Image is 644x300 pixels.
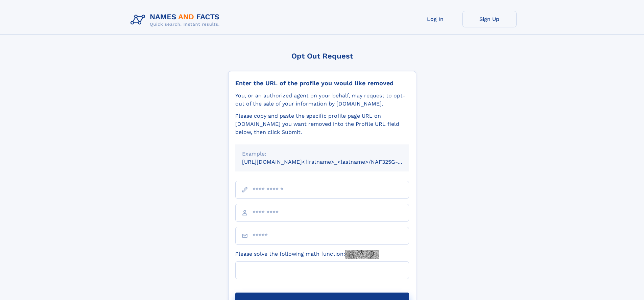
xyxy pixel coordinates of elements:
[408,11,462,27] a: Log In
[242,150,402,158] div: Example:
[235,112,409,136] div: Please copy and paste the specific profile page URL on [DOMAIN_NAME] you want removed into the Pr...
[228,52,416,60] div: Opt Out Request
[462,11,517,27] a: Sign Up
[235,250,379,259] label: Please solve the following math function:
[242,159,422,165] small: [URL][DOMAIN_NAME]<firstname>_<lastname>/NAF325G-xxxxxxxx
[235,79,409,87] div: Enter the URL of the profile you would like removed
[128,11,225,29] img: Logo Names and Facts
[235,92,409,108] div: You, or an authorized agent on your behalf, may request to opt-out of the sale of your informatio...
